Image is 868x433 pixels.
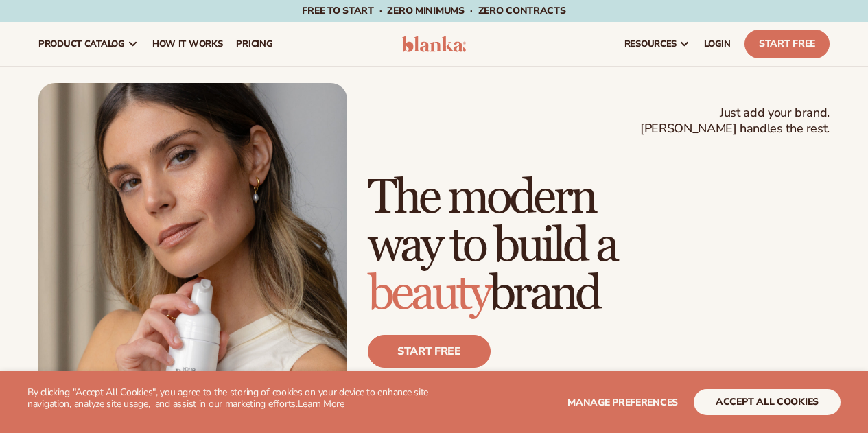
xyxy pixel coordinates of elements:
[368,265,489,323] span: beauty
[567,396,678,409] span: Manage preferences
[32,22,145,66] a: product catalog
[368,174,830,318] h1: The modern way to build a brand
[145,22,230,66] a: How It Works
[298,397,344,410] a: Learn More
[302,4,565,17] span: Free to start · ZERO minimums · ZERO contracts
[152,38,223,49] span: How It Works
[704,38,731,49] span: LOGIN
[38,38,125,49] span: product catalog
[27,387,434,410] p: By clicking "Accept All Cookies", you agree to the storing of cookies on your device to enhance s...
[567,389,678,415] button: Manage preferences
[640,105,830,137] span: Just add your brand. [PERSON_NAME] handles the rest.
[368,335,491,368] a: Start free
[624,38,677,49] span: resources
[744,30,830,58] a: Start Free
[402,36,467,52] img: logo
[236,38,272,49] span: pricing
[618,22,697,66] a: resources
[697,22,738,66] a: LOGIN
[694,389,841,415] button: accept all cookies
[229,22,279,66] a: pricing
